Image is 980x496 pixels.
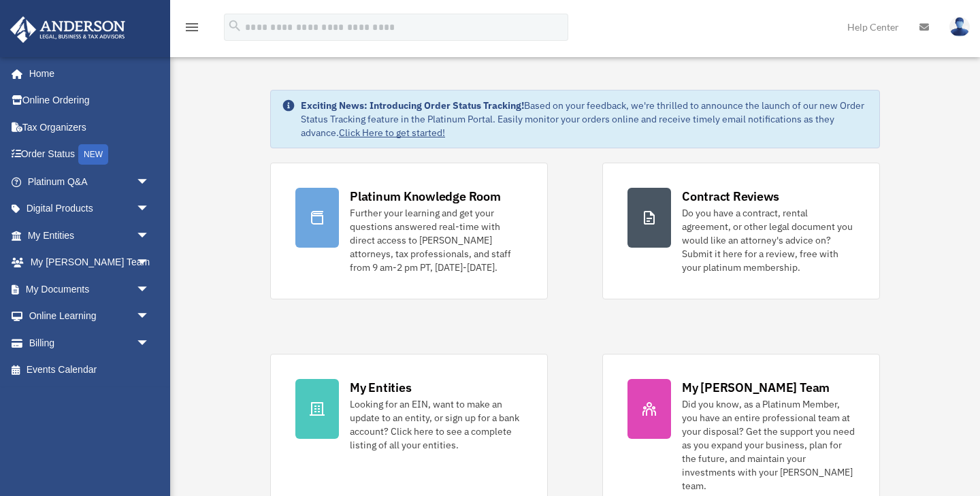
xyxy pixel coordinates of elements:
a: Billingarrow_drop_down [10,329,170,357]
a: Click Here to get started! [339,127,445,139]
span: arrow_drop_down [136,249,163,277]
div: Platinum Knowledge Room [350,188,501,205]
a: Digital Productsarrow_drop_down [10,195,170,222]
a: Home [10,60,163,87]
a: Tax Organizers [10,114,170,141]
div: Contract Reviews [682,188,779,205]
div: My Entities [350,379,411,396]
a: My Entitiesarrow_drop_down [10,222,170,249]
img: User Pic [949,17,970,37]
a: Events Calendar [10,357,170,384]
div: NEW [78,144,108,165]
span: arrow_drop_down [136,168,163,196]
span: arrow_drop_down [136,329,163,357]
a: My [PERSON_NAME] Teamarrow_drop_down [10,249,170,276]
img: Anderson Advisors Platinum Portal [6,16,129,43]
span: arrow_drop_down [136,195,163,223]
a: Online Ordering [10,87,170,114]
div: Looking for an EIN, want to make an update to an entity, or sign up for a bank account? Click her... [350,397,523,452]
div: Based on your feedback, we're thrilled to announce the launch of our new Order Status Tracking fe... [301,99,868,139]
div: Did you know, as a Platinum Member, you have an entire professional team at your disposal? Get th... [682,397,855,493]
a: Contract Reviews Do you have a contract, rental agreement, or other legal document you would like... [602,163,880,299]
div: Further your learning and get your questions answered real-time with direct access to [PERSON_NAM... [350,206,523,274]
a: Order StatusNEW [10,141,170,169]
i: search [227,18,242,33]
span: arrow_drop_down [136,222,163,250]
a: Platinum Knowledge Room Further your learning and get your questions answered real-time with dire... [270,163,548,299]
a: Platinum Q&Aarrow_drop_down [10,168,170,195]
a: menu [184,24,200,35]
span: arrow_drop_down [136,303,163,331]
i: menu [184,19,200,35]
a: My Documentsarrow_drop_down [10,276,170,303]
a: Online Learningarrow_drop_down [10,303,170,330]
strong: Exciting News: Introducing Order Status Tracking! [301,99,524,112]
span: arrow_drop_down [136,276,163,303]
div: My [PERSON_NAME] Team [682,379,830,396]
div: Do you have a contract, rental agreement, or other legal document you would like an attorney's ad... [682,206,855,274]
